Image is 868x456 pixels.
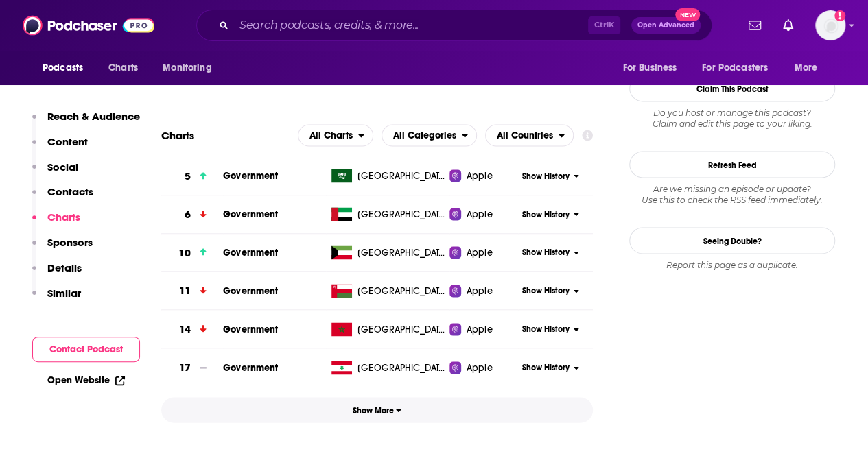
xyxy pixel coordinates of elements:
span: Morocco [357,322,447,336]
button: Social [32,160,78,186]
button: open menu [485,124,574,146]
a: Government [223,285,279,296]
button: open menu [298,124,373,146]
button: Open AdvancedNew [631,17,701,34]
span: Show History [522,170,570,182]
div: Report this page as a duplicate. [629,259,835,270]
span: Charts [108,58,138,77]
span: Kuwait [357,245,447,259]
a: Open Website [47,374,125,386]
span: Ctrl K [588,16,620,34]
a: Government [223,246,279,258]
a: [GEOGRAPHIC_DATA] [326,169,449,182]
a: Government [223,208,279,219]
button: Show More [161,397,593,422]
button: Charts [32,211,80,236]
a: Government [223,361,279,373]
span: United Arab Emirates [357,207,447,221]
a: Government [223,323,279,335]
div: Claim and edit this page to your liking. [629,107,835,129]
h2: Countries [485,124,574,146]
span: Apple [467,207,493,221]
span: Saudi Arabia [357,169,447,182]
a: Apple [449,361,518,374]
button: Contacts [32,185,93,211]
h3: 6 [185,206,191,222]
button: Show History [518,170,583,182]
a: [GEOGRAPHIC_DATA] [326,361,449,374]
span: All Categories [393,130,456,140]
span: Show History [522,361,570,373]
a: 5 [161,157,223,195]
span: All Charts [309,130,353,140]
p: Similar [47,287,81,300]
span: Show History [522,323,570,335]
span: Apple [467,169,493,182]
p: Sponsors [47,236,93,249]
button: Contact Podcast [32,337,140,362]
p: Charts [47,211,80,224]
span: Open Advanced [637,22,694,29]
a: Apple [449,169,518,182]
input: Search podcasts, credits, & more... [234,14,588,36]
a: [GEOGRAPHIC_DATA] [326,284,449,298]
span: Show History [522,246,570,258]
button: Reach & Audience [32,110,140,135]
span: Podcasts [43,58,83,77]
p: Contacts [47,185,93,198]
button: Refresh Feed [629,151,835,178]
a: 14 [161,310,223,348]
a: [GEOGRAPHIC_DATA] [326,207,449,221]
span: For Business [622,58,677,77]
span: Apple [467,245,493,259]
span: Show History [522,208,570,220]
span: For Podcasters [702,58,768,77]
a: Apple [449,284,518,298]
a: 10 [161,234,223,272]
h2: Platforms [298,124,373,146]
h3: 10 [178,245,191,261]
a: 17 [161,348,223,386]
button: open menu [33,55,101,81]
h3: 17 [179,359,191,375]
span: Oman [357,284,447,298]
h3: 5 [185,168,191,184]
img: User Profile [815,10,845,40]
span: Apple [467,284,493,298]
a: 11 [161,272,223,309]
p: Details [47,261,82,274]
button: open menu [613,55,694,81]
span: Apple [467,361,493,374]
h2: Charts [161,128,194,141]
span: Do you host or manage this podcast? [629,107,835,118]
span: Apple [467,322,493,336]
button: Show History [518,361,583,373]
span: New [675,8,700,21]
button: Show profile menu [815,10,845,40]
div: Search podcasts, credits, & more... [196,10,712,41]
span: All Countries [497,130,553,140]
button: Show History [518,246,583,258]
a: Government [223,169,279,181]
p: Content [47,135,88,148]
a: Apple [449,207,518,221]
button: Show History [518,323,583,335]
button: open menu [382,124,477,146]
a: Seeing Double? [629,227,835,254]
img: Podchaser - Follow, Share and Rate Podcasts [23,12,154,38]
span: Lebanon [357,361,447,374]
a: 6 [161,195,223,233]
h2: Categories [382,124,477,146]
p: Social [47,160,78,173]
h3: 14 [179,321,191,337]
button: open menu [153,55,229,81]
button: Sponsors [32,236,93,261]
h3: 11 [179,283,191,298]
p: Reach & Audience [47,110,140,123]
